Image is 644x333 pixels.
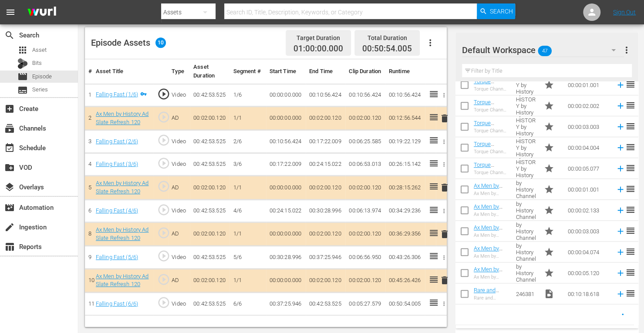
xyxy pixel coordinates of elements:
div: Total Duration [362,32,412,44]
div: Torque Channel ID Refresh 4 [474,149,509,155]
td: 00:02:00.120 [306,222,345,246]
td: Ax Men by History Channel ID 1 [513,179,540,200]
div: Default Workspace [462,38,624,62]
span: play_circle_outline [157,87,170,101]
span: Series [32,85,48,94]
div: Torque Channel ID Refresh 3 [474,128,509,134]
td: 00:42:53.525 [190,293,229,316]
td: 00:43:26.306 [385,246,425,269]
div: Target Duration [293,32,343,44]
td: 00:42:53.525 [190,153,229,176]
td: 9 [85,246,92,269]
a: Ax Men by History Channel ID Refresh 5 [474,266,502,292]
div: Torque Channel ID Refresh 5 [474,170,509,175]
td: 00:02:00.120 [190,269,229,292]
a: Ax Men by History Ad Slate Refresh 120 [96,273,149,288]
span: Bits [32,59,42,67]
span: Asset [17,45,28,55]
td: 00:45:26.426 [385,269,425,292]
td: 00:02:00.120 [306,176,345,199]
span: delete [439,182,450,193]
div: Ax Men by History Channel ID Refresh 3 [474,232,509,238]
td: 1/6 [229,84,266,107]
span: Episode [17,71,28,82]
td: 00:24:15.022 [266,199,306,222]
span: play_circle_outline [157,296,170,309]
td: 00:00:00.000 [266,269,306,292]
th: End Time [306,59,345,84]
span: reorder [625,79,636,90]
td: Ax Men by History Channel ID 3 [513,221,540,242]
span: reorder [625,267,636,278]
span: Create [4,104,15,114]
td: Video [168,153,190,176]
a: Ax Men by History Channel ID Refresh 2 [474,203,502,229]
td: 00:06:13.974 [345,199,385,222]
span: 10 [155,37,166,48]
div: Ax Men by History Channel ID Refresh 1 [474,191,509,196]
td: 00:10:56.424 [385,84,425,107]
span: Channels [4,123,15,134]
span: delete [439,275,450,286]
td: 00:06:56.950 [345,246,385,269]
span: Promo [544,142,554,153]
td: 00:30:28.996 [266,246,306,269]
th: Runtime [385,59,425,84]
span: Promo [544,184,554,195]
td: Video [168,246,190,269]
th: Asset Duration [190,59,229,84]
td: 00:02:00.120 [190,222,229,246]
td: 00:42:53.525 [190,84,229,107]
td: AD [168,107,190,130]
td: Ax Men by History Channel ID 5 [513,262,540,283]
span: Search [4,30,15,40]
td: 8 [85,222,92,246]
span: VOD [4,162,15,173]
td: 00:00:05.120 [564,262,612,283]
span: Promo [544,121,554,132]
td: 00:02:00.120 [345,176,385,199]
td: 1/1 [229,176,266,199]
td: Torque by HISTORY by History Channel ID 4 [513,137,540,158]
td: 00:05:27.579 [345,293,385,316]
div: Torque Channel ID Refresh 2 [474,107,509,113]
td: 00:00:00.000 [266,107,306,130]
a: Ax Men by History Ad Slate Refresh 120 [96,226,149,241]
td: 00:34:29.236 [385,199,425,222]
a: Ax Men by History Ad Slate Refresh 120 [96,111,149,125]
td: 246381 [513,283,540,304]
a: Ax Men by History Ad Slate Refresh 120 [96,180,149,195]
th: Type [168,59,190,84]
span: Promo [544,163,554,174]
span: reorder [625,205,636,215]
a: Torque Channel ID Refresh 4 [474,141,500,160]
td: 00:00:00.000 [266,84,306,107]
td: 00:00:02.133 [564,200,612,221]
button: Search [477,3,515,19]
a: Falling Fast (6/6) [96,300,138,307]
td: 6/6 [229,293,266,316]
td: 00:42:53.525 [190,246,229,269]
a: Falling Fast (3/6) [96,161,138,167]
td: Torque by HISTORY by History Channel ID 3 [513,116,540,137]
span: Series [17,85,28,95]
span: reorder [625,163,636,173]
img: ans4CAIJ8jUAAAAAAAAAAAAAAAAAAAAAAAAgQb4GAAAAAAAAAAAAAAAAAAAAAAAAJMjXAAAAAAAAAAAAAAAAAAAAAAAAgAT5G... [21,2,63,23]
td: 00:06:25.585 [345,130,385,153]
td: 11 [85,293,92,316]
td: 5 [85,176,92,199]
svg: Add to Episode [616,289,625,299]
span: Schedule [4,143,15,153]
td: 1 [85,84,92,107]
td: 00:10:56.424 [266,130,306,153]
td: 10 [85,269,92,292]
div: Ax Men by History Channel ID Refresh 2 [474,212,509,217]
a: Torque Channel ID Refresh 5 [474,161,500,181]
td: 2 [85,107,92,130]
td: 00:00:01.001 [564,179,612,200]
span: reorder [625,288,636,299]
td: 00:00:03.003 [564,221,612,242]
svg: Add to Episode [616,122,625,131]
button: delete [439,228,450,240]
td: Video [168,84,190,107]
